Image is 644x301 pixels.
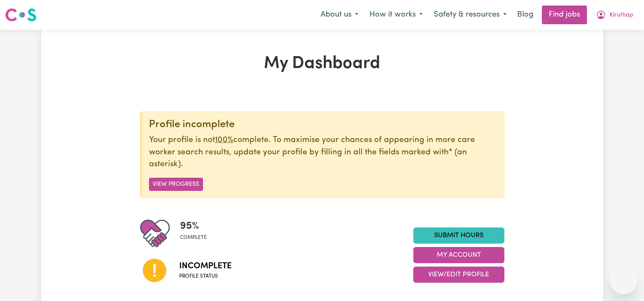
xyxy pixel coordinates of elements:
div: Profile completeness: 95% [180,219,214,248]
div: Profile incomplete [149,119,497,131]
a: Submit Hours [413,227,504,244]
button: View/Edit Profile [413,267,504,283]
p: Your profile is not complete. To maximise your chances of appearing in more care worker search re... [149,134,497,171]
span: 95 % [180,219,207,234]
span: complete [180,234,207,241]
img: Careseekers logo [5,7,37,23]
a: Careseekers logo [5,5,37,25]
button: How it works [364,6,428,24]
h1: My Dashboard [140,54,504,74]
button: About us [315,6,364,24]
iframe: Button to launch messaging window [610,267,637,294]
u: 100% [215,136,233,144]
a: Blog [512,6,538,24]
button: View Progress [149,178,203,191]
span: Kiruthap [610,11,633,20]
button: My Account [413,247,504,263]
a: Find jobs [542,6,587,24]
button: My Account [590,6,639,24]
span: Profile status [179,273,232,280]
span: Incomplete [179,260,232,273]
button: Safety & resources [428,6,512,24]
